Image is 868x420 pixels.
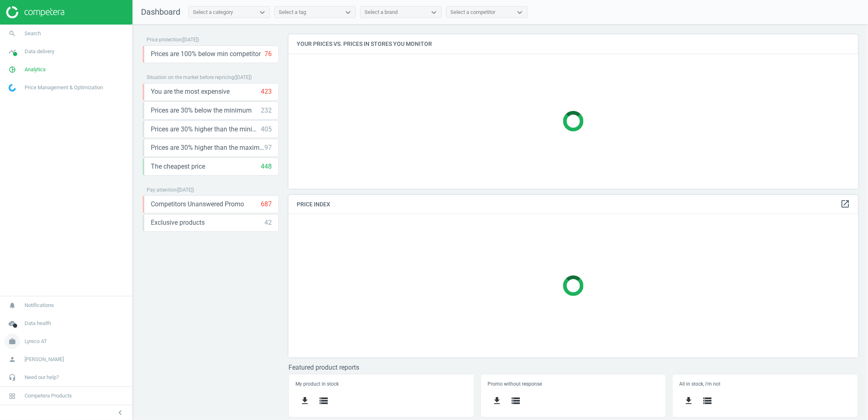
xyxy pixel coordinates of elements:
[151,200,244,209] span: Competitors Unanswered Promo
[25,84,103,91] span: Price Management & Optimization
[279,9,306,16] div: Select a tag
[295,381,467,387] h5: My product in stock
[151,106,252,115] span: Prices are 30% below the minimum
[115,408,125,418] i: chevron_left
[151,125,261,134] span: Prices are 30% higher than the minimum
[141,7,180,17] span: Dashboard
[4,44,20,59] i: timeline
[680,381,851,387] h5: All in stock, i'm not
[25,30,41,37] span: Search
[4,298,20,313] i: notifications
[25,374,59,381] span: Need our help?
[25,302,54,309] span: Notifications
[177,187,194,193] span: ( [DATE] )
[25,66,46,73] span: Analytics
[234,75,252,80] span: ( [DATE] )
[151,50,261,59] span: Prices are 100% below min competitor
[289,364,858,371] h3: Featured product reports
[193,9,233,16] div: Select a category
[181,37,199,43] span: ( [DATE] )
[289,195,858,214] h4: Price Index
[319,396,329,406] i: storage
[147,75,234,80] span: Situation on the market before repricing
[25,48,54,55] span: Data delivery
[147,37,181,43] span: Price protection
[511,396,521,406] i: storage
[261,87,272,96] div: 423
[264,50,272,59] div: 76
[4,370,20,385] i: headset_mic
[314,391,333,411] button: storage
[261,200,272,209] div: 687
[4,62,20,77] i: pie_chart_outlined
[25,356,64,363] span: [PERSON_NAME]
[680,391,698,411] button: get_app
[698,391,717,411] button: storage
[261,162,272,171] div: 448
[25,338,47,345] span: Lyreco AT
[4,26,20,41] i: search
[4,334,20,349] i: work
[264,218,272,227] div: 42
[4,316,20,331] i: cloud_done
[110,407,130,418] button: chevron_left
[506,391,525,411] button: storage
[4,352,20,367] i: person
[151,87,230,96] span: You are the most expensive
[703,396,713,406] i: storage
[289,34,858,54] h4: Your prices vs. prices in stores you monitor
[300,396,310,406] i: get_app
[6,6,64,18] img: ajHJNr6hYgQAAAAASUVORK5CYII=
[840,199,850,209] i: open_in_new
[684,396,694,406] i: get_app
[25,320,51,327] span: Data health
[147,187,177,193] span: Pay attention
[488,391,506,411] button: get_app
[261,106,272,115] div: 232
[295,391,314,411] button: get_app
[151,162,205,171] span: The cheapest price
[450,9,495,16] div: Select a competitor
[151,143,264,152] span: Prices are 30% higher than the maximal
[264,143,272,152] div: 97
[151,218,205,227] span: Exclusive products
[9,84,16,92] img: wGWNvw8QSZomAAAAABJRU5ErkJggg==
[261,125,272,134] div: 405
[492,396,502,406] i: get_app
[840,199,850,210] a: open_in_new
[365,9,398,16] div: Select a brand
[488,381,659,387] h5: Promo without response
[25,392,72,400] span: Competera Products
